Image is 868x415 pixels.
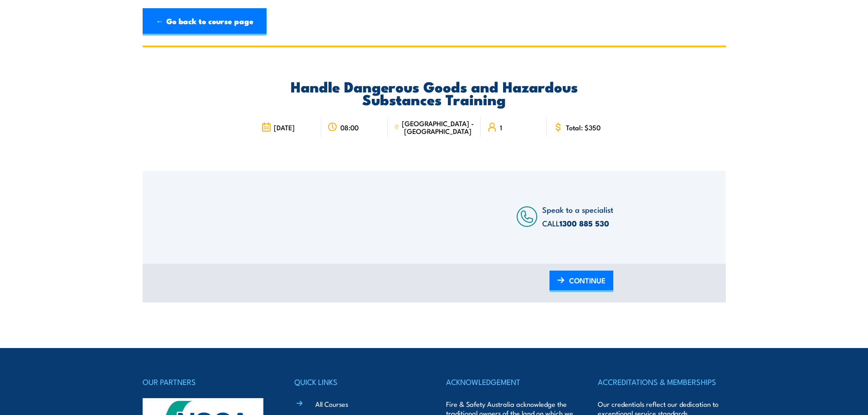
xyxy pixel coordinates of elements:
[598,375,725,388] h4: ACCREDITATIONS & MEMBERSHIPS
[402,119,474,135] span: [GEOGRAPHIC_DATA] - [GEOGRAPHIC_DATA]
[143,375,270,388] h4: OUR PARTNERS
[569,268,606,292] span: CONTINUE
[542,204,613,229] span: Speak to a specialist CALL
[274,123,295,131] span: [DATE]
[143,8,267,36] a: ← Go back to course page
[550,271,613,292] a: CONTINUE
[446,375,574,388] h4: ACKNOWLEDGEMENT
[315,399,348,409] a: All Courses
[560,217,609,229] a: 1300 885 530
[340,123,359,131] span: 08:00
[566,123,601,131] span: Total: $350
[294,375,422,388] h4: QUICK LINKS
[500,123,502,131] span: 1
[255,80,613,105] h2: Handle Dangerous Goods and Hazardous Substances Training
